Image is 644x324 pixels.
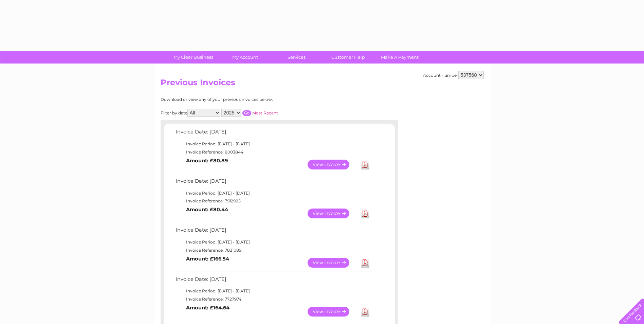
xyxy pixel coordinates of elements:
td: Invoice Period: [DATE] - [DATE] [174,287,373,295]
h2: Previous Invoices [161,78,484,91]
a: Most Recent [252,110,278,115]
div: Account number [423,71,484,79]
td: Invoice Reference: 7727974 [174,295,373,303]
td: Invoice Period: [DATE] - [DATE] [174,238,373,246]
b: Amount: £80.89 [186,158,228,164]
a: My Account [217,51,273,64]
a: Make A Payment [372,51,428,64]
div: Download or view any of your previous invoices below. [161,97,339,102]
td: Invoice Period: [DATE] - [DATE] [174,189,373,197]
a: My Clear Business [165,51,221,64]
a: Download [361,307,369,317]
a: View [308,209,357,218]
a: Services [269,51,325,64]
td: Invoice Period: [DATE] - [DATE] [174,140,373,148]
a: Download [361,209,369,218]
td: Invoice Date: [DATE] [174,177,373,189]
a: View [308,258,357,268]
b: Amount: £80.44 [186,206,228,213]
div: Filter by date [161,109,339,117]
b: Amount: £164.64 [186,305,229,311]
a: Download [361,160,369,169]
td: Invoice Date: [DATE] [174,226,373,238]
b: Amount: £166.54 [186,256,229,262]
td: Invoice Reference: 7912985 [174,197,373,205]
a: Download [361,258,369,268]
td: Invoice Reference: 8003844 [174,148,373,156]
a: Customer Help [320,51,376,64]
td: Invoice Reference: 7821089 [174,246,373,254]
td: Invoice Date: [DATE] [174,275,373,287]
a: View [308,307,357,317]
td: Invoice Date: [DATE] [174,127,373,140]
a: View [308,160,357,169]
